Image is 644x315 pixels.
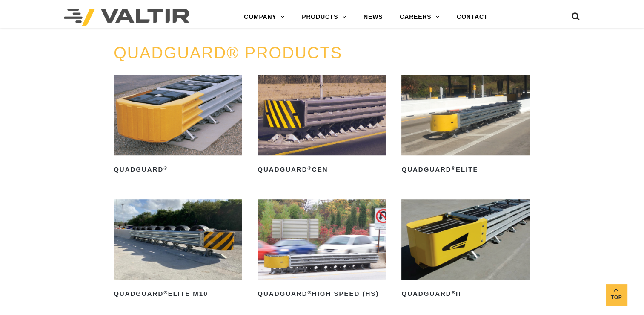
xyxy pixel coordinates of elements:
[258,75,386,176] a: QuadGuard®CEN
[258,199,386,301] a: QuadGuard®High Speed (HS)
[355,9,391,26] a: NEWS
[307,166,312,171] sup: ®
[114,199,242,301] a: QuadGuard®Elite M10
[452,290,456,295] sup: ®
[235,9,293,26] a: COMPANY
[114,44,342,62] a: QUADGUARD® PRODUCTS
[64,9,189,26] img: Valtir
[401,75,530,176] a: QuadGuard®Elite
[114,75,242,176] a: QuadGuard®
[293,9,355,26] a: PRODUCTS
[258,163,386,177] h2: QuadGuard CEN
[606,284,627,306] a: Top
[401,199,530,301] a: QuadGuard®II
[448,9,496,26] a: CONTACT
[163,166,168,171] sup: ®
[452,166,456,171] sup: ®
[258,287,386,301] h2: QuadGuard High Speed (HS)
[401,287,530,301] h2: QuadGuard II
[163,290,168,295] sup: ®
[391,9,448,26] a: CAREERS
[606,293,627,303] span: Top
[401,163,530,177] h2: QuadGuard Elite
[114,287,242,301] h2: QuadGuard Elite M10
[307,290,312,295] sup: ®
[114,163,242,177] h2: QuadGuard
